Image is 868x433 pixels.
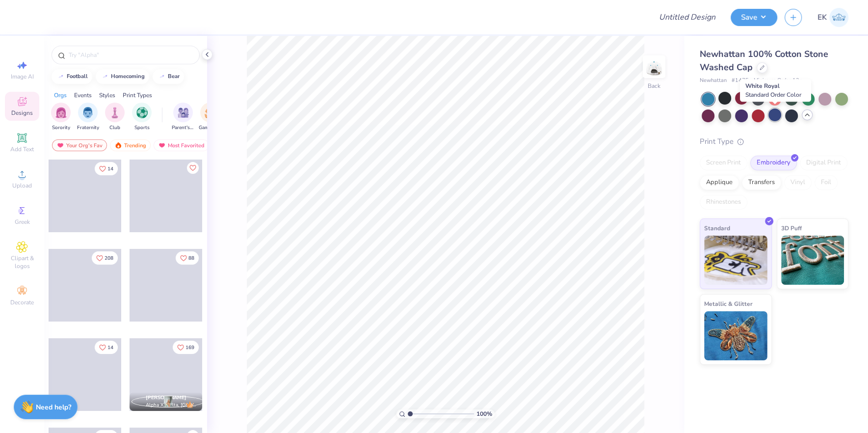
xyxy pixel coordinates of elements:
[51,103,71,132] button: filter button
[704,298,753,309] span: Metallic & Glitter
[52,139,107,151] div: Your Org's Fav
[114,142,122,149] img: trending.gif
[101,74,109,80] img: trend_line.gif
[52,124,70,132] span: Sorority
[77,103,99,132] button: filter button
[172,103,194,132] div: filter for Parent's Weekend
[781,236,844,285] img: 3D Puff
[158,142,166,149] img: most_fav.gif
[123,91,152,100] div: Print Types
[784,175,812,190] div: Vinyl
[817,12,827,23] span: EK
[77,124,99,132] span: Fraternity
[10,298,34,306] span: Decorate
[651,7,723,27] input: Untitled Design
[742,175,781,190] div: Transfers
[644,57,664,77] img: Back
[185,345,194,350] span: 169
[476,409,492,418] span: 100 %
[107,345,113,350] span: 14
[700,77,727,85] span: Newhattan
[704,223,730,233] span: Standard
[815,175,838,190] div: Foil
[145,402,198,409] span: Alpha Xi Delta, [GEOGRAPHIC_DATA][US_STATE]
[11,109,33,117] span: Designs
[105,103,125,132] div: filter for Club
[704,236,767,285] img: Standard
[817,8,848,27] a: EK
[154,139,209,151] div: Most Favorited
[153,69,184,84] button: bear
[74,91,92,100] div: Events
[56,142,64,149] img: most_fav.gif
[700,136,848,147] div: Print Type
[172,103,194,132] button: filter button
[109,124,120,132] span: Club
[700,48,828,73] span: Newhattan 100% Cotton Stone Washed Cap
[105,256,113,261] span: 208
[67,74,88,79] div: football
[700,195,747,210] div: Rhinestones
[176,251,199,265] button: Like
[96,69,149,84] button: homecoming
[95,162,118,175] button: Like
[5,254,39,270] span: Clipart & logos
[145,394,186,401] span: [PERSON_NAME]
[199,103,221,132] button: filter button
[178,107,189,118] img: Parent's Weekend Image
[172,124,194,132] span: Parent's Weekend
[111,74,145,79] div: homecoming
[173,341,199,354] button: Like
[132,103,152,132] button: filter button
[700,156,747,170] div: Screen Print
[57,74,65,80] img: trend_line.gif
[109,107,120,118] img: Club Image
[136,107,148,118] img: Sports Image
[732,77,749,85] span: # 1475
[700,175,739,190] div: Applique
[92,251,118,265] button: Like
[199,124,221,132] span: Game Day
[158,74,166,80] img: trend_line.gif
[12,182,32,189] span: Upload
[36,403,71,412] strong: Need help?
[188,256,194,261] span: 88
[168,74,180,79] div: bear
[99,91,115,100] div: Styles
[105,103,125,132] button: filter button
[704,311,767,360] img: Metallic & Glitter
[10,145,34,153] span: Add Text
[199,103,221,132] div: filter for Game Day
[52,69,92,84] button: football
[781,223,802,233] span: 3D Puff
[110,139,151,151] div: Trending
[107,166,113,171] span: 14
[745,91,801,99] span: Standard Order Color
[77,103,99,132] div: filter for Fraternity
[82,107,93,118] img: Fraternity Image
[187,162,199,174] button: Like
[54,91,67,100] div: Orgs
[750,156,797,170] div: Embroidery
[15,218,30,226] span: Greek
[648,81,660,90] div: Back
[11,73,34,81] span: Image AI
[205,107,216,118] img: Game Day Image
[132,103,152,132] div: filter for Sports
[829,8,848,27] img: Emily Klevan
[55,107,67,118] img: Sorority Image
[95,341,118,354] button: Like
[740,79,811,102] div: White Royal
[800,156,847,170] div: Digital Print
[51,103,71,132] div: filter for Sorority
[731,9,777,26] button: Save
[68,50,193,60] input: Try "Alpha"
[134,124,150,132] span: Sports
